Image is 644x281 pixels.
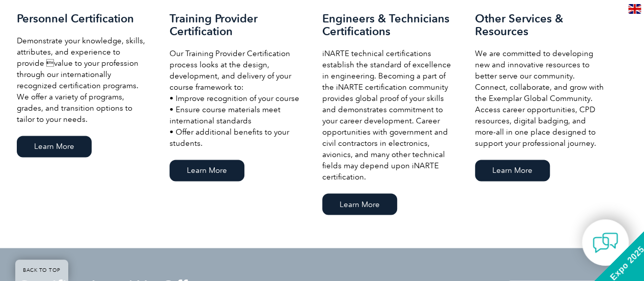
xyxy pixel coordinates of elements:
[628,4,641,14] img: en
[322,12,455,38] h3: Engineers & Technicians Certifications
[17,35,149,125] p: Demonstrate your knowledge, skills, attributes, and experience to provide value to your professi...
[322,193,397,215] a: Learn More
[170,160,244,181] a: Learn More
[475,12,607,38] h3: Other Services & Resources
[170,12,302,38] h3: Training Provider Certification
[170,48,302,149] p: Our Training Provider Certification process looks at the design, development, and delivery of you...
[15,260,68,281] a: BACK TO TOP
[17,12,149,25] h3: Personnel Certification
[475,160,550,181] a: Learn More
[17,136,92,157] a: Learn More
[475,48,607,149] p: We are committed to developing new and innovative resources to better serve our community. Connec...
[322,48,455,183] p: iNARTE technical certifications establish the standard of excellence in engineering. Becoming a p...
[593,230,618,256] img: contact-chat.png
